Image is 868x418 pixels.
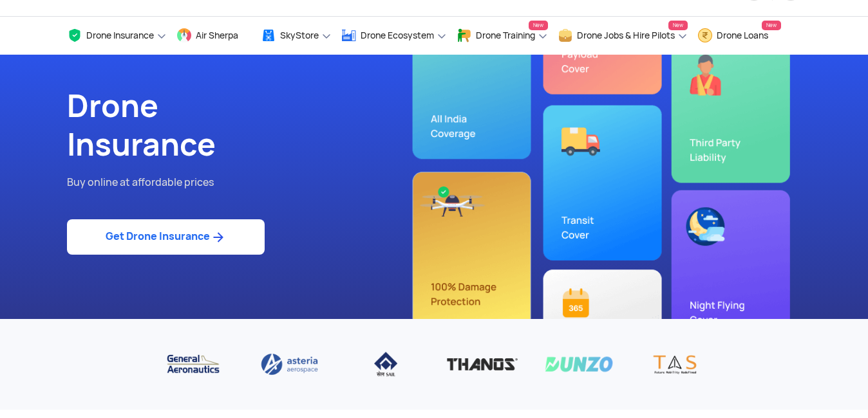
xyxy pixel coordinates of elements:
[637,351,714,377] img: TAS
[86,30,154,41] span: Drone Insurance
[540,351,618,377] img: Dunzo
[697,17,781,55] a: Drone LoansNew
[196,30,238,41] span: Air Sherpa
[717,30,768,41] span: Drone Loans
[261,17,332,55] a: SkyStore
[361,30,434,41] span: Drone Ecosystem
[457,17,548,55] a: Drone TrainingNew
[67,87,424,164] h1: Drone Insurance
[529,21,548,30] span: New
[210,230,226,245] img: ic_arrow_forward_blue.svg
[577,30,675,41] span: Drone Jobs & Hire Pilots
[155,351,232,377] img: General Aeronautics
[476,30,535,41] span: Drone Training
[347,351,424,377] img: IISCO Steel Plant
[67,174,424,191] p: Buy online at affordable prices
[444,351,521,377] img: Thanos Technologies
[762,21,781,30] span: New
[251,351,328,377] img: Asteria aerospace
[558,17,688,55] a: Drone Jobs & Hire PilotsNew
[67,17,167,55] a: Drone Insurance
[280,30,319,41] span: SkyStore
[341,17,447,55] a: Drone Ecosystem
[67,219,265,255] a: Get Drone Insurance
[668,21,688,30] span: New
[176,17,251,55] a: Air Sherpa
